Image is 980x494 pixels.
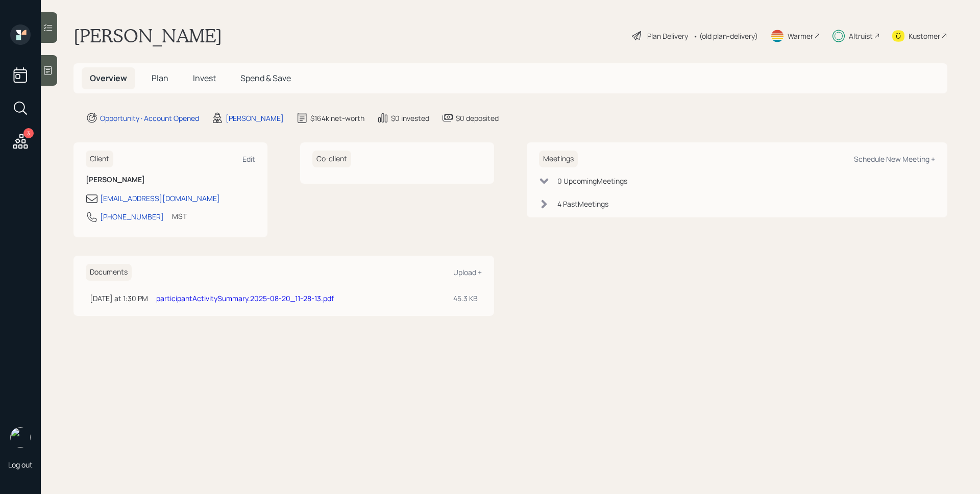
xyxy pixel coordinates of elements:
[456,113,499,123] div: $0 deposited
[100,113,199,123] div: Opportunity · Account Opened
[242,154,255,164] div: Edit
[86,264,132,281] h6: Documents
[226,113,284,123] div: [PERSON_NAME]
[788,31,813,41] div: Warmer
[172,211,187,221] div: MST
[10,427,31,448] img: james-distasi-headshot.png
[693,31,758,41] div: • (old plan-delivery)
[73,24,222,47] h1: [PERSON_NAME]
[100,193,220,204] div: [EMAIL_ADDRESS][DOMAIN_NAME]
[23,128,34,138] div: 3
[8,460,33,470] div: Log out
[854,154,935,164] div: Schedule New Meeting +
[539,151,578,167] h6: Meetings
[90,293,148,304] div: [DATE] at 1:30 PM
[849,31,873,41] div: Altruist
[310,113,364,123] div: $164k net-worth
[557,176,627,186] div: 0 Upcoming Meeting s
[86,151,113,167] h6: Client
[453,293,478,304] div: 45.3 KB
[100,211,164,222] div: [PHONE_NUMBER]
[391,113,429,123] div: $0 invested
[240,72,291,84] span: Spend & Save
[90,72,127,84] span: Overview
[193,72,216,84] span: Invest
[152,72,168,84] span: Plan
[647,31,688,41] div: Plan Delivery
[909,31,940,41] div: Kustomer
[156,293,334,303] a: participantActivitySummary.2025-08-20_11-28-13.pdf
[312,151,351,167] h6: Co-client
[453,267,482,277] div: Upload +
[557,199,608,209] div: 4 Past Meeting s
[86,176,255,184] h6: [PERSON_NAME]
